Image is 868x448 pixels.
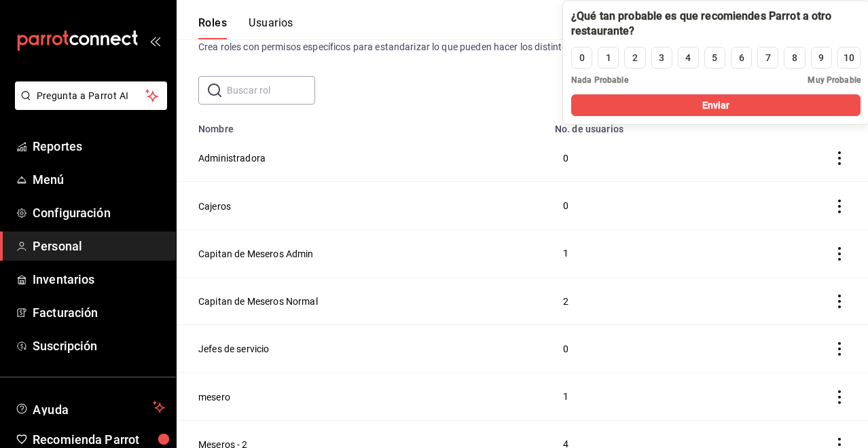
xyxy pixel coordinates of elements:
[704,47,725,69] button: 5
[547,134,746,182] td: 0
[33,337,165,355] span: Suscripción
[198,247,314,261] button: Capitan de Meseros Admin
[198,342,270,356] button: Jefes de servicio
[33,204,165,222] span: Configuración
[249,16,293,39] button: Usuarios
[811,47,832,69] button: 9
[571,94,861,116] button: Enviar
[632,51,638,65] div: 2
[33,303,165,322] span: Facturación
[598,47,619,69] button: 1
[837,47,861,69] button: 10
[571,47,592,69] button: 0
[37,89,146,103] span: Pregunta a Parrot AI
[833,200,846,213] button: actions
[731,47,752,69] button: 6
[792,51,797,65] div: 8
[227,77,315,104] input: Buscar rol
[198,40,846,54] div: Crea roles con permisos específicos para estandarizar lo que pueden hacer los distintos usuarios ...
[659,51,664,65] div: 3
[833,247,846,261] button: actions
[149,35,160,46] button: open_drawer_menu
[579,51,585,65] div: 0
[547,115,746,134] th: No. de usuarios
[547,229,746,277] td: 1
[571,9,861,39] div: ¿Qué tan probable es que recomiendes Parrot a otro restaurante?
[844,51,854,65] div: 10
[547,277,746,324] td: 2
[10,98,167,113] a: Pregunta a Parrot AI
[808,74,861,86] span: Muy Probable
[833,295,846,308] button: actions
[547,325,746,373] td: 0
[33,137,165,155] span: Reportes
[678,47,699,69] button: 4
[833,390,846,404] button: actions
[198,200,231,213] button: Cajeros
[547,373,746,420] td: 1
[15,81,167,110] button: Pregunta a Parrot AI
[198,295,318,308] button: Capitan de Meseros Normal
[685,51,691,65] div: 4
[765,51,771,65] div: 7
[833,151,846,165] button: actions
[198,16,227,39] button: Roles
[624,47,645,69] button: 2
[606,51,611,65] div: 1
[739,51,744,65] div: 6
[33,399,147,415] span: Ayuda
[33,270,165,288] span: Inventarios
[33,237,165,255] span: Personal
[198,151,266,165] button: Administradora
[651,47,672,69] button: 3
[547,182,746,229] td: 0
[198,390,230,404] button: mesero
[702,98,730,113] span: Enviar
[712,51,717,65] div: 5
[571,74,628,86] span: Nada Probable
[833,342,846,356] button: actions
[818,51,824,65] div: 9
[757,47,778,69] button: 7
[177,115,547,134] th: Nombre
[198,16,293,39] div: navigation tabs
[784,47,805,69] button: 8
[33,170,165,189] span: Menú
